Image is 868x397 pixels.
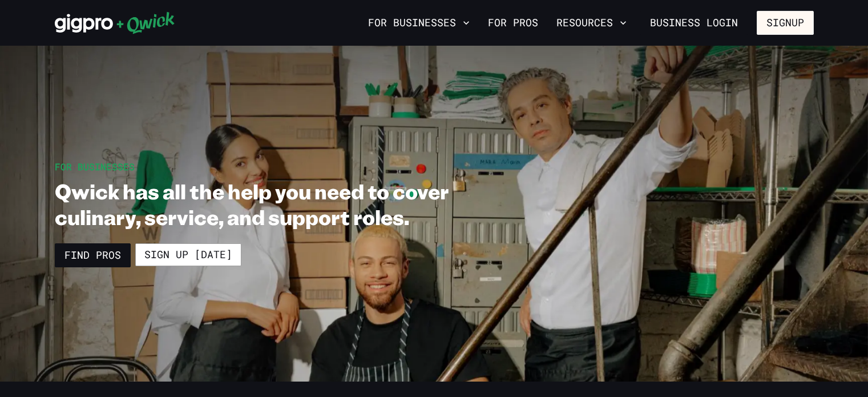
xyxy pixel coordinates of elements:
[640,11,748,35] a: Business Login
[135,243,241,266] a: Sign up [DATE]
[483,13,543,33] a: For Pros
[757,11,814,35] button: Signup
[55,161,135,173] span: For Businesses
[55,178,510,230] h1: Qwick has all the help you need to cover culinary, service, and support roles.
[364,13,474,33] button: For Businesses
[55,243,131,267] a: Find Pros
[552,13,631,33] button: Resources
